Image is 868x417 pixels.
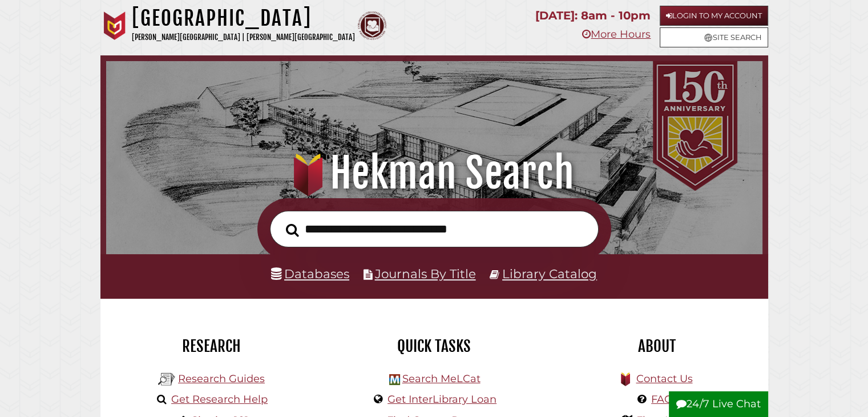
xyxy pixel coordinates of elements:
[389,374,400,385] img: Hekman Library Logo
[651,393,678,406] a: FAQs
[100,11,129,40] img: Calvin University
[535,6,651,26] p: [DATE]: 8am - 10pm
[132,6,355,31] h1: [GEOGRAPHIC_DATA]
[502,266,597,281] a: Library Catalog
[119,148,749,198] h1: Hekman Search
[280,220,305,240] button: Search
[158,371,175,388] img: Hekman Library Logo
[332,336,537,356] h2: Quick Tasks
[636,372,692,385] a: Contact Us
[132,31,355,44] p: [PERSON_NAME][GEOGRAPHIC_DATA] | [PERSON_NAME][GEOGRAPHIC_DATA]
[660,6,768,26] a: Login to My Account
[582,28,651,41] a: More Hours
[402,372,480,385] a: Search MeLCat
[286,223,299,236] i: Search
[109,336,314,356] h2: Research
[660,27,768,47] a: Site Search
[271,266,349,281] a: Databases
[387,393,496,406] a: Get InterLibrary Loan
[554,336,760,356] h2: About
[375,266,476,281] a: Journals By Title
[358,11,386,40] img: Calvin Theological Seminary
[171,393,268,406] a: Get Research Help
[178,372,265,385] a: Research Guides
